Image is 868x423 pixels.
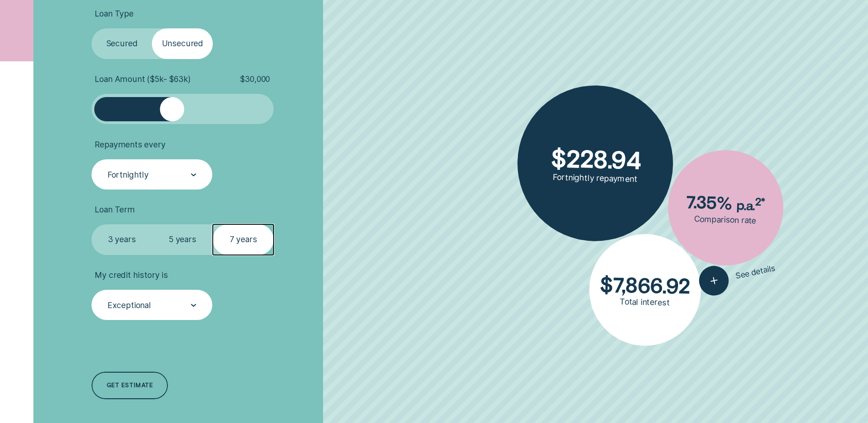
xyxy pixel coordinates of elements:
[95,205,135,215] span: Loan Term
[108,170,149,180] div: Fortnightly
[95,9,133,19] span: Loan Type
[240,74,270,84] span: $ 30,000
[735,263,776,281] span: See details
[108,300,151,310] div: Exceptional
[92,224,152,255] label: 3 years
[92,372,168,399] a: Get estimate
[152,28,213,59] label: Unsecured
[92,28,152,59] label: Secured
[95,74,190,84] span: Loan Amount ( $5k - $63k )
[213,224,274,255] label: 7 years
[95,140,165,150] span: Repayments every
[696,253,778,298] button: See details
[152,224,213,255] label: 5 years
[95,270,167,280] span: My credit history is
